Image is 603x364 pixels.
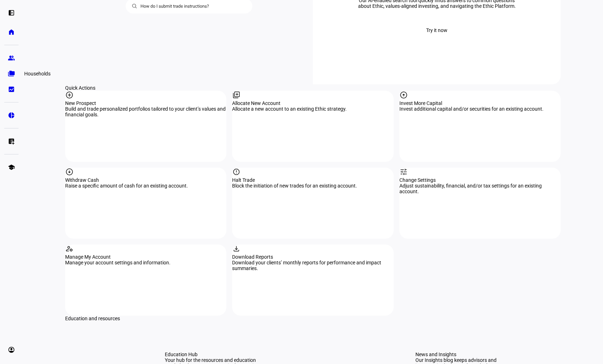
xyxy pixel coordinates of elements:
mat-icon: tune [399,168,408,176]
div: Households [21,69,53,78]
eth-mat-symbol: bid_landscape [8,86,15,93]
div: Build and trade personalized portfolios tailored to your client’s values and financial goals. [65,106,226,117]
mat-icon: download [232,244,241,253]
a: pie_chart [4,108,19,122]
div: News and Insights [415,352,515,357]
div: Adjust sustainability, financial, and/or tax settings for an existing account. [399,183,561,194]
eth-mat-symbol: school [8,164,15,171]
eth-mat-symbol: home [8,28,15,36]
div: Raise a specific amount of cash for an existing account. [65,183,226,189]
span: Try it now [426,23,447,37]
div: Halt Trade [232,177,393,183]
a: group [4,51,19,65]
div: Withdraw Cash [65,177,226,183]
mat-icon: manage_accounts [65,244,74,253]
eth-mat-symbol: folder_copy [8,70,15,77]
mat-icon: report [232,168,241,176]
eth-mat-symbol: group [8,54,15,62]
div: Quick Actions [65,85,561,91]
div: Allocate a new account to an existing Ethic strategy. [232,106,393,112]
div: Invest More Capital [399,100,561,106]
eth-mat-symbol: account_circle [8,346,15,353]
div: Education Hub [165,352,264,357]
div: Manage your account settings and information. [65,260,226,265]
mat-icon: add_circle [65,91,74,99]
div: Manage My Account [65,254,226,260]
eth-mat-symbol: list_alt_add [8,138,15,145]
mat-icon: library_add [232,91,241,99]
mat-icon: arrow_circle_down [65,168,74,176]
div: Download your clients’ monthly reports for performance and impact summaries. [232,260,393,271]
div: Invest additional capital and/or securities for an existing account. [399,106,561,112]
div: Change Settings [399,177,561,183]
div: Block the initiation of new trades for an existing account. [232,183,393,189]
a: folder_copy [4,67,19,81]
div: Education and resources [65,316,561,321]
div: Download Reports [232,254,393,260]
eth-mat-symbol: pie_chart [8,112,15,119]
div: New Prospect [65,100,226,106]
button: Try it now [418,23,456,37]
a: bid_landscape [4,82,19,96]
div: Allocate New Account [232,100,393,106]
mat-icon: arrow_circle_up [399,91,408,99]
a: home [4,25,19,39]
eth-mat-symbol: left_panel_open [8,9,15,16]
